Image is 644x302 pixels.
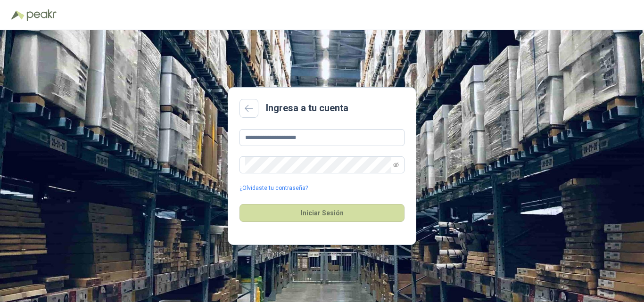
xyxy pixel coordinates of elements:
h2: Ingresa a tu cuenta [266,101,348,115]
span: eye-invisible [393,162,399,168]
img: Peakr [26,9,57,21]
img: Logo [11,10,25,20]
a: ¿Olvidaste tu contraseña? [239,184,308,193]
button: Iniciar Sesión [239,204,405,222]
